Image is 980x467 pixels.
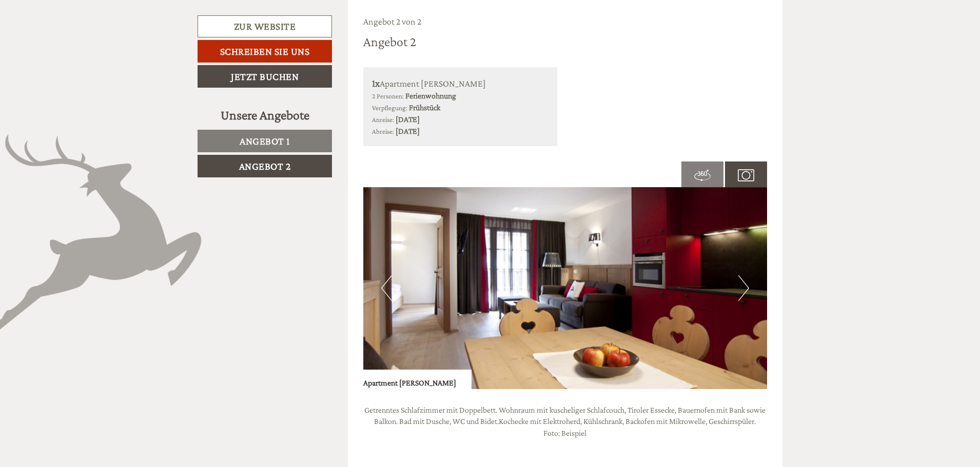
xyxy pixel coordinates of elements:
b: Ferienwohnung [405,91,456,100]
img: camera.svg [738,167,754,184]
b: 1x [372,77,380,89]
img: image [363,187,768,389]
div: Zin Senfter Residence [15,30,145,38]
small: Verpflegung: [372,104,407,112]
button: Previous [381,275,392,301]
small: Abreise: [372,128,394,135]
div: Unsere Angebote [198,106,332,125]
small: Anreise: [372,116,394,124]
div: [DATE] [184,8,221,25]
a: Schreiben Sie uns [198,40,332,63]
span: Angebot 2 [239,160,291,172]
b: Frühstück [409,103,440,112]
span: Angebot 2 von 2 [363,16,421,27]
small: 2 Personen: [372,92,404,100]
div: Angebot 2 [363,32,416,51]
a: Jetzt buchen [198,65,332,88]
div: Apartment [PERSON_NAME] [363,370,472,389]
button: Next [738,275,749,301]
div: Apartment [PERSON_NAME] [372,76,549,91]
a: Zur Website [198,15,332,37]
p: Getrenntes Schlafzimmer mit Doppelbett. Wohnraum mit kuscheliger Schlafcouch, Tiroler Essecke, Ba... [363,404,768,440]
img: 360-grad.svg [694,167,711,184]
button: Senden [335,266,404,288]
b: [DATE] [396,115,420,124]
small: 20:08 [15,50,145,57]
b: [DATE] [396,127,420,135]
div: Guten Tag, wie können wir Ihnen helfen? [8,28,150,59]
span: Angebot 1 [240,135,290,147]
